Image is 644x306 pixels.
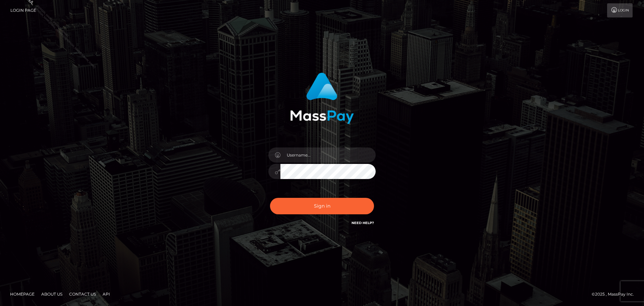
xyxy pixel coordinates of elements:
[280,147,376,163] input: Username...
[39,289,65,299] a: About Us
[10,3,36,17] a: Login Page
[352,221,374,225] a: Need Help?
[607,3,633,17] a: Login
[270,198,374,214] button: Sign in
[592,291,639,298] div: © 2025 , MassPay Inc.
[290,73,354,124] img: MassPay Login
[66,289,99,299] a: Contact Us
[7,289,37,299] a: Homepage
[100,289,113,299] a: API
